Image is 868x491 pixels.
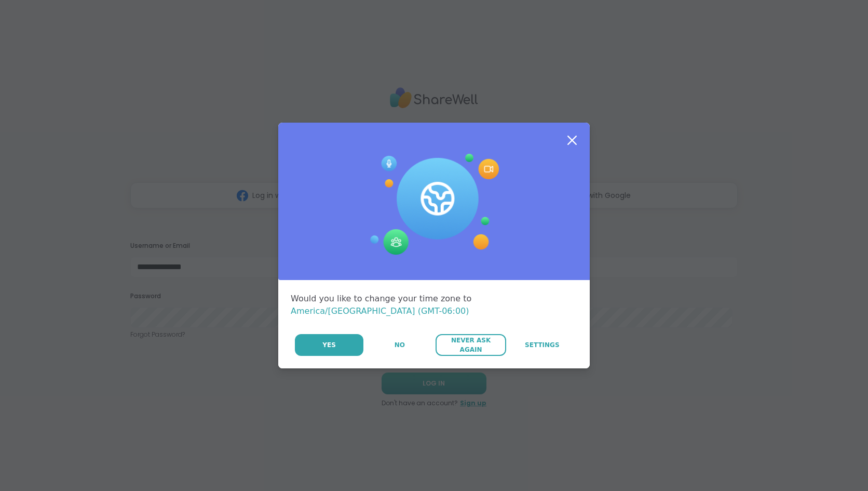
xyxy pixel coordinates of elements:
a: Settings [507,334,577,356]
button: Never Ask Again [436,334,506,356]
span: Never Ask Again [441,336,500,354]
button: No [364,334,435,356]
img: Session Experience [369,154,499,256]
span: Yes [322,340,336,350]
div: Would you like to change your time zone to [291,293,577,317]
button: Yes [295,334,363,356]
span: Settings [525,340,560,350]
span: No [395,340,405,350]
span: America/[GEOGRAPHIC_DATA] (GMT-06:00) [291,306,469,316]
